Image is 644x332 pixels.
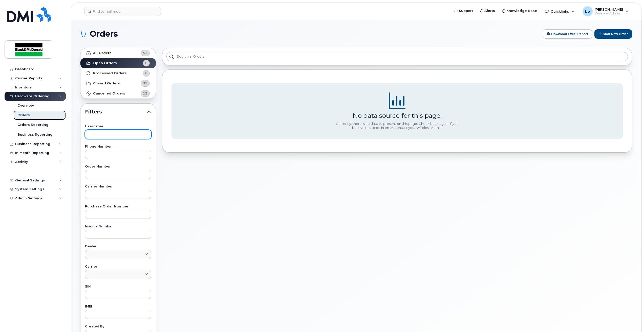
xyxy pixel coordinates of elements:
[93,51,112,55] strong: All Orders
[93,61,117,65] strong: Open Orders
[543,29,592,39] button: Download Excel Report
[85,145,151,148] label: Phone Number
[85,225,151,228] label: Invoice Number
[80,88,156,99] a: Cancelled Orders13
[90,30,118,38] span: Orders
[93,91,125,96] strong: Cancelled Orders
[80,68,156,78] a: Processed Orders0
[145,61,147,65] span: 0
[143,51,147,55] span: 52
[85,125,151,128] label: Username
[80,58,156,68] a: Open Orders0
[85,245,151,248] label: Dealer
[85,165,151,168] label: Order Number
[166,52,628,61] input: Search in orders
[80,78,156,88] a: Closed Orders39
[85,285,151,288] label: SIM
[85,305,151,308] label: IMEI
[93,81,120,85] strong: Closed Orders
[594,29,632,39] button: Start New Order
[85,185,151,188] label: Carrier Number
[143,91,147,96] span: 13
[145,71,147,76] span: 0
[85,205,151,208] label: Purchase Order Number
[353,112,442,119] div: No data source for this page.
[143,81,147,86] span: 39
[85,325,151,328] label: Created By
[85,108,147,115] span: Filters
[93,71,127,75] strong: Processed Orders
[80,48,156,58] a: All Orders52
[334,122,460,130] div: Currently, there is no data to present on this page. Check back again. If you believe this to be ...
[85,265,151,268] label: Carrier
